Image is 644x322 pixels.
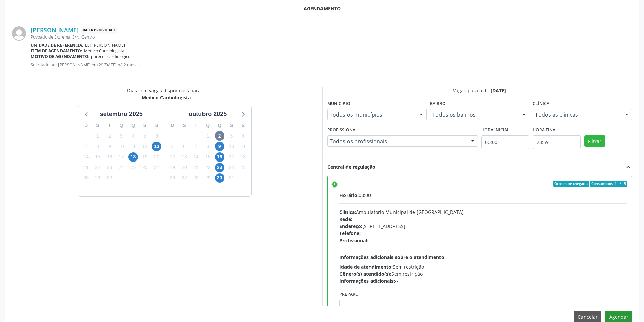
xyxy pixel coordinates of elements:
[191,152,201,162] span: terça-feira, 14 de outubro de 2025
[339,216,352,222] span: Rede:
[80,120,92,131] div: D
[31,62,632,68] p: Solicitado por [PERSON_NAME] em 29[DATE] há 2 meses
[238,131,248,141] span: sábado, 4 de outubro de 2025
[12,5,632,12] div: Agendamento
[191,142,201,151] span: terça-feira, 7 de outubro de 2025
[81,163,91,172] span: domingo, 21 de setembro de 2025
[533,135,581,149] input: Selecione o horário
[81,27,117,34] span: Baixa Prioridade
[214,120,225,131] div: Q
[432,111,516,118] span: Todos os bairros
[430,99,446,109] label: Bairro
[203,142,213,151] span: quarta-feira, 8 de outubro de 2025
[97,109,145,119] div: setembro 2025
[481,135,529,149] input: Selecione o horário
[178,120,190,131] div: S
[168,142,177,151] span: domingo, 5 de outubro de 2025
[238,152,248,162] span: sábado, 18 de outubro de 2025
[103,120,115,131] div: T
[84,48,124,54] span: Médico Cardiologista
[105,173,114,183] span: terça-feira, 30 de setembro de 2025
[105,152,114,162] span: terça-feira, 16 de setembro de 2025
[339,192,627,199] div: 08:00
[85,42,125,48] span: ESF [PERSON_NAME]
[203,173,213,183] span: quarta-feira, 29 de outubro de 2025
[127,120,139,131] div: Q
[330,111,413,118] span: Todos os municípios
[553,181,589,187] span: Ordem de chegada
[339,264,393,270] span: Idade de atendimento:
[81,142,91,151] span: domingo, 7 de setembro de 2025
[152,152,161,162] span: sábado, 20 de setembro de 2025
[481,125,509,135] label: Hora inicial
[81,152,91,162] span: domingo, 14 de setembro de 2025
[180,173,189,183] span: segunda-feira, 27 de outubro de 2025
[339,263,627,270] div: Sem restrição
[105,142,114,151] span: terça-feira, 9 de setembro de 2025
[152,142,161,151] span: sábado, 13 de setembro de 2025
[31,34,632,40] div: Povoado de Extrema, S/N, Centro
[491,87,506,94] span: [DATE]
[225,120,237,131] div: S
[339,237,368,244] span: Profissional:
[152,131,161,141] span: sábado, 6 de setembro de 2025
[105,163,114,172] span: terça-feira, 23 de setembro de 2025
[93,163,102,172] span: segunda-feira, 22 de setembro de 2025
[105,131,114,141] span: terça-feira, 2 de setembro de 2025
[339,192,359,198] span: Horário:
[339,270,627,277] div: Sem restrição
[128,152,138,162] span: quinta-feira, 18 de setembro de 2025
[191,173,201,183] span: terça-feira, 28 de outubro de 2025
[117,131,126,141] span: quarta-feira, 3 de setembro de 2025
[339,230,627,237] div: --
[128,163,138,172] span: quinta-feira, 25 de setembro de 2025
[215,152,224,162] span: quinta-feira, 16 de outubro de 2025
[140,142,149,151] span: sexta-feira, 12 de setembro de 2025
[128,131,138,141] span: quinta-feira, 4 de setembro de 2025
[533,99,549,109] label: Clínica
[226,131,236,141] span: sexta-feira, 3 de outubro de 2025
[127,87,202,101] div: Dias com vagas disponíveis para:
[339,209,356,215] span: Clínica:
[339,254,444,261] span: Informações adicionais sobre o atendimento
[202,120,214,131] div: Q
[93,173,102,183] span: segunda-feira, 29 de setembro de 2025
[584,135,605,147] button: Filtrar
[327,125,358,135] label: Profissional
[31,54,90,59] b: Motivo de agendamento:
[191,163,201,172] span: terça-feira, 21 de outubro de 2025
[151,120,163,131] div: S
[339,289,359,300] label: Preparo
[226,173,236,183] span: sexta-feira, 31 de outubro de 2025
[91,54,130,59] span: parecer cardiologico
[215,142,224,151] span: quinta-feira, 9 de outubro de 2025
[93,152,102,162] span: segunda-feira, 15 de setembro de 2025
[339,278,395,284] span: Informações adicionais:
[115,120,127,131] div: Q
[215,173,224,183] span: quinta-feira, 30 de outubro de 2025
[31,26,79,34] a: [PERSON_NAME]
[339,216,627,223] div: --
[168,173,177,183] span: domingo, 26 de outubro de 2025
[533,125,558,135] label: Hora final
[339,237,627,244] div: --
[140,131,149,141] span: sexta-feira, 5 de setembro de 2025
[590,181,627,187] span: Consumidos: 14 / 15
[226,142,236,151] span: sexta-feira, 10 de outubro de 2025
[625,163,632,171] i: expand_less
[92,120,104,131] div: S
[339,271,391,277] span: Gênero(s) atendido(s):
[167,120,178,131] div: D
[12,26,26,41] img: img
[31,48,82,54] b: Item de agendamento:
[180,163,189,172] span: segunda-feira, 20 de outubro de 2025
[186,109,230,119] div: outubro 2025
[339,277,627,284] div: --
[327,99,350,109] label: Município
[535,111,618,118] span: Todos as clínicas
[139,120,151,131] div: S
[128,142,138,151] span: quinta-feira, 11 de setembro de 2025
[117,152,126,162] span: quarta-feira, 17 de setembro de 2025
[215,131,224,141] span: quinta-feira, 2 de outubro de 2025
[152,163,161,172] span: sábado, 27 de setembro de 2025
